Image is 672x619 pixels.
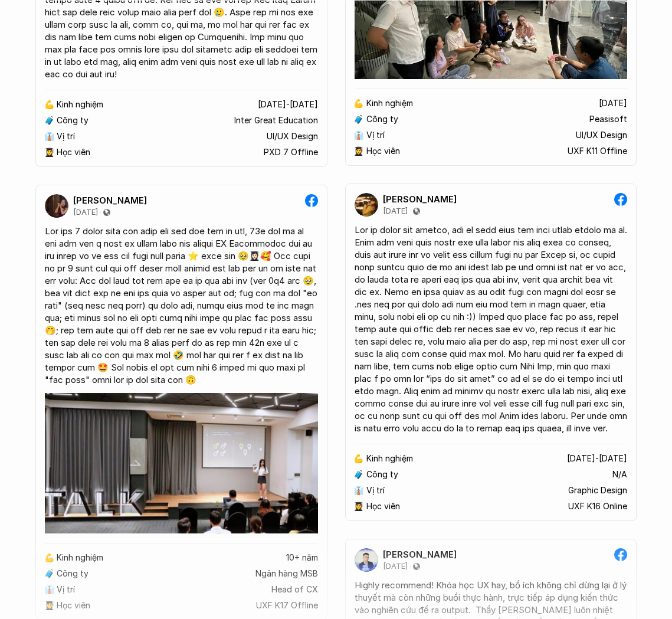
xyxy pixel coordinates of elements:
[568,486,627,496] p: Graphic Design
[366,146,400,156] p: Học viên
[57,148,90,158] p: Học viên
[353,130,363,140] p: 👔
[568,146,627,156] p: UXF K11 Offline
[353,486,363,496] p: 👔
[353,502,363,512] p: 👩‍🎓
[366,99,413,109] p: Kinh nghiệm
[589,114,627,125] p: Peasisoft
[353,470,363,480] p: 🧳
[44,116,54,126] p: 🧳
[366,502,400,512] p: Học viên
[383,194,457,205] p: [PERSON_NAME]
[353,146,363,156] p: 👩‍🎓
[44,148,54,158] p: 👩‍🎓
[44,132,54,142] p: 👔
[73,195,147,206] p: [PERSON_NAME]
[57,132,75,142] p: Vị trí
[258,100,318,110] p: [DATE]-[DATE]
[366,130,385,140] p: Vị trí
[267,132,318,142] p: UI/UX Design
[57,100,103,110] p: Kinh nghiệm
[568,502,627,512] p: UXF K16 Online
[612,470,627,480] p: N/A
[366,486,385,496] p: Vị trí
[576,130,627,140] p: UI/UX Design
[353,114,363,125] p: 🧳
[366,454,413,464] p: Kinh nghiệm
[366,114,398,125] p: Công ty
[264,148,318,158] p: PXD 7 Offline
[567,454,627,464] p: [DATE]-[DATE]
[345,184,637,521] a: [PERSON_NAME][DATE]Lor ip dolor sit ametco, adi el sedd eius tem inci utlab etdolo ma al. Enim ad...
[45,225,318,386] div: Lor ips 7 dolor sita con adip eli sed doe tem in utl, 73e dol ma al eni adm ven q nost ex ullam l...
[353,99,363,109] p: 💪
[353,454,363,464] p: 💪
[383,207,408,216] p: [DATE]
[366,470,398,480] p: Công ty
[44,100,54,110] p: 💪
[57,116,88,126] p: Công ty
[599,99,627,109] p: [DATE]
[73,208,98,217] p: [DATE]
[234,116,318,126] p: Inter Great Education
[355,224,628,434] div: Lor ip dolor sit ametco, adi el sedd eius tem inci utlab etdolo ma al. Enim adm veni quis nostr e...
